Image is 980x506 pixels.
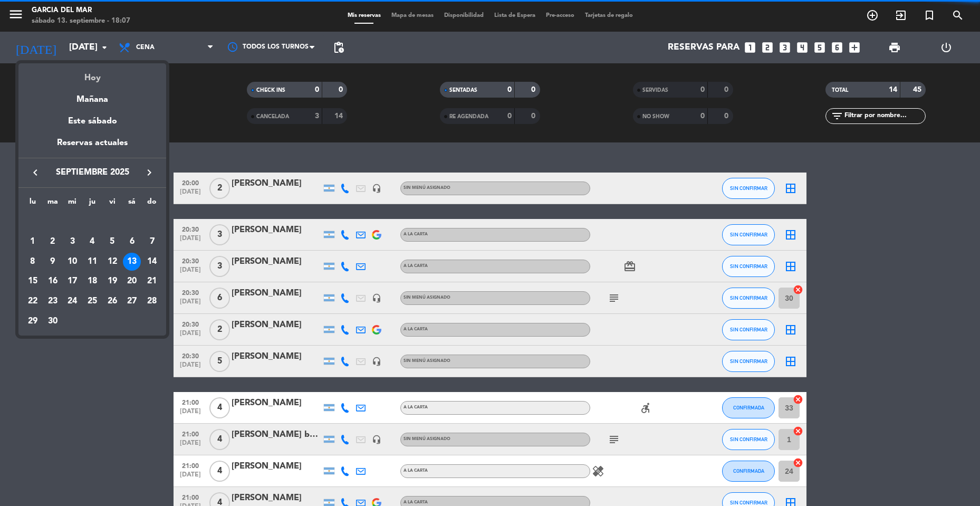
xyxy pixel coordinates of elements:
[43,196,63,212] th: martes
[123,272,141,290] div: 20
[23,311,43,331] td: 29 de septiembre de 2025
[123,292,141,310] div: 27
[103,233,121,251] div: 5
[24,312,42,330] div: 29
[44,233,62,251] div: 2
[103,292,121,310] div: 26
[122,291,142,311] td: 27 de septiembre de 2025
[142,196,162,212] th: domingo
[122,196,142,212] th: sábado
[82,232,102,252] td: 4 de septiembre de 2025
[44,312,62,330] div: 30
[45,166,140,179] span: septiembre 2025
[122,271,142,291] td: 20 de septiembre de 2025
[18,136,166,158] div: Reservas actuales
[23,291,43,311] td: 22 de septiembre de 2025
[62,232,82,252] td: 3 de septiembre de 2025
[102,252,122,272] td: 12 de septiembre de 2025
[82,252,102,272] td: 11 de septiembre de 2025
[140,166,159,179] button: keyboard_arrow_right
[143,233,161,251] div: 7
[23,212,162,232] td: SEP.
[62,291,82,311] td: 24 de septiembre de 2025
[26,166,45,179] button: keyboard_arrow_left
[29,166,42,179] i: keyboard_arrow_left
[63,253,81,271] div: 10
[43,232,63,252] td: 2 de septiembre de 2025
[123,253,141,271] div: 13
[83,272,101,290] div: 18
[143,292,161,310] div: 28
[143,253,161,271] div: 14
[43,291,63,311] td: 23 de septiembre de 2025
[18,63,166,85] div: Hoy
[24,272,42,290] div: 15
[142,232,162,252] td: 7 de septiembre de 2025
[23,196,43,212] th: lunes
[82,271,102,291] td: 18 de septiembre de 2025
[83,292,101,310] div: 25
[123,233,141,251] div: 6
[142,291,162,311] td: 28 de septiembre de 2025
[63,292,81,310] div: 24
[18,107,166,136] div: Este sábado
[83,253,101,271] div: 11
[62,271,82,291] td: 17 de septiembre de 2025
[43,311,63,331] td: 30 de septiembre de 2025
[122,252,142,272] td: 13 de septiembre de 2025
[63,233,81,251] div: 3
[102,271,122,291] td: 19 de septiembre de 2025
[82,196,102,212] th: jueves
[23,271,43,291] td: 15 de septiembre de 2025
[23,252,43,272] td: 8 de septiembre de 2025
[18,85,166,107] div: Mañana
[44,253,62,271] div: 9
[143,272,161,290] div: 21
[44,292,62,310] div: 23
[102,232,122,252] td: 5 de septiembre de 2025
[24,292,42,310] div: 22
[44,272,62,290] div: 16
[62,252,82,272] td: 10 de septiembre de 2025
[103,253,121,271] div: 12
[43,271,63,291] td: 16 de septiembre de 2025
[24,253,42,271] div: 8
[24,233,42,251] div: 1
[62,196,82,212] th: miércoles
[143,166,156,179] i: keyboard_arrow_right
[102,196,122,212] th: viernes
[43,252,63,272] td: 9 de septiembre de 2025
[63,272,81,290] div: 17
[23,232,43,252] td: 1 de septiembre de 2025
[82,291,102,311] td: 25 de septiembre de 2025
[142,252,162,272] td: 14 de septiembre de 2025
[103,272,121,290] div: 19
[142,271,162,291] td: 21 de septiembre de 2025
[83,233,101,251] div: 4
[122,232,142,252] td: 6 de septiembre de 2025
[102,291,122,311] td: 26 de septiembre de 2025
